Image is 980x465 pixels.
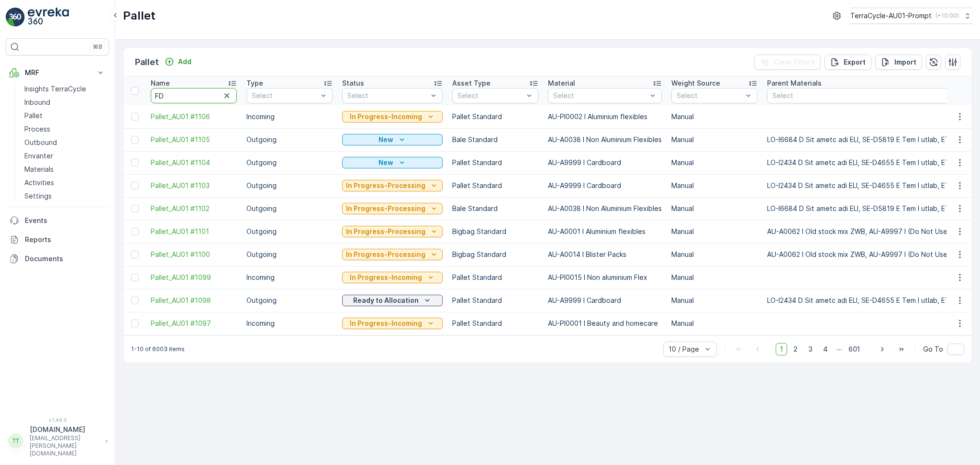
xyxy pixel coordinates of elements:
[6,417,109,423] span: v 1.49.3
[667,289,762,312] td: Manual
[6,249,109,268] a: Documents
[151,250,237,259] span: Pallet_AU01 #1100
[21,122,109,136] a: Process
[346,227,425,236] p: In Progress-Processing
[151,273,237,282] span: Pallet_AU01 #1099
[543,266,667,289] td: AU-PI0015 I Non aluminium Flex
[447,197,543,220] td: Bale Standard
[242,105,337,128] td: Incoming
[131,228,139,235] div: Toggle Row Selected
[6,230,109,249] a: Reports
[346,250,425,259] p: In Progress-Processing
[28,8,69,27] img: logo_light-DOdMpM7g.png
[6,63,109,82] button: MRF
[342,203,443,214] button: In Progress-Processing
[178,57,191,66] p: Add
[25,254,105,264] p: Documents
[350,273,422,282] p: In Progress-Incoming
[151,296,237,305] a: Pallet_AU01 #1098
[252,91,318,100] p: Select
[131,297,139,304] div: Toggle Row Selected
[667,312,762,335] td: Manual
[342,295,443,306] button: Ready to Allocation
[447,266,543,289] td: Pallet Standard
[379,135,393,144] p: New
[346,204,425,213] p: In Progress-Processing
[21,149,109,163] a: Envanter
[342,111,443,122] button: In Progress-Incoming
[151,78,170,88] p: Name
[21,189,109,203] a: Settings
[342,272,443,283] button: In Progress-Incoming
[457,91,523,100] p: Select
[242,266,337,289] td: Incoming
[894,57,916,67] p: Import
[543,197,667,220] td: AU-A0038 I Non Aluminium Flexibles
[667,151,762,174] td: Manual
[548,78,575,88] p: Material
[347,91,428,100] p: Select
[21,136,109,149] a: Outbound
[242,243,337,266] td: Outgoing
[131,345,185,353] p: 1-10 of 6003 items
[151,112,237,122] a: Pallet_AU01 #1106
[350,112,422,122] p: In Progress-Incoming
[242,289,337,312] td: Outgoing
[379,158,393,167] p: New
[754,55,821,70] button: Clear Filters
[242,151,337,174] td: Outgoing
[151,319,237,328] span: Pallet_AU01 #1097
[353,296,419,305] p: Ready to Allocation
[25,216,105,225] p: Events
[543,128,667,151] td: AU-A0038 I Non Aluminium Flexibles
[819,343,832,355] span: 4
[151,181,237,190] a: Pallet_AU01 #1103
[24,111,43,121] p: Pallet
[543,289,667,312] td: AU-A9999 I Cardboard
[773,57,815,67] p: Clear Filters
[242,128,337,151] td: Outgoing
[667,266,762,289] td: Manual
[151,204,237,213] a: Pallet_AU01 #1102
[131,159,139,166] div: Toggle Row Selected
[447,128,543,151] td: Bale Standard
[667,174,762,197] td: Manual
[6,8,25,27] img: logo
[24,151,53,161] p: Envanter
[131,251,139,258] div: Toggle Row Selected
[242,174,337,197] td: Outgoing
[24,138,57,147] p: Outbound
[543,312,667,335] td: AU-PI0001 I Beauty and homecare
[131,205,139,212] div: Toggle Row Selected
[25,235,105,244] p: Reports
[543,220,667,243] td: AU-A0001 I Aluminium flexibles
[677,91,743,100] p: Select
[131,274,139,281] div: Toggle Row Selected
[447,312,543,335] td: Pallet Standard
[242,197,337,220] td: Outgoing
[24,84,86,94] p: Insights TerraCycle
[151,135,237,144] a: Pallet_AU01 #1105
[30,425,100,434] p: [DOMAIN_NAME]
[844,57,866,67] p: Export
[447,151,543,174] td: Pallet Standard
[131,113,139,121] div: Toggle Row Selected
[447,220,543,243] td: Bigbag Standard
[850,8,972,24] button: TerraCycle-AU01-Prompt(+10:00)
[21,96,109,109] a: Inbound
[543,243,667,266] td: AU-A0014 I Blister Packs
[21,109,109,122] a: Pallet
[24,165,54,174] p: Materials
[342,318,443,329] button: In Progress-Incoming
[767,78,822,88] p: Parent Materials
[25,68,90,77] p: MRF
[667,128,762,151] td: Manual
[131,182,139,189] div: Toggle Row Selected
[543,151,667,174] td: AU-A9999 I Cardboard
[667,243,762,266] td: Manual
[342,226,443,237] button: In Progress-Processing
[151,158,237,167] a: Pallet_AU01 #1104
